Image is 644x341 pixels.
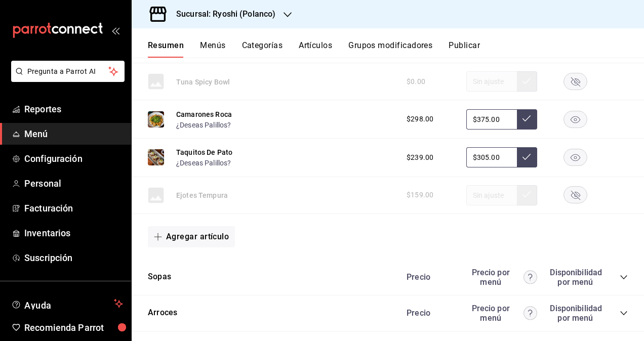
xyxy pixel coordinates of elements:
div: Disponibilidad por menú [550,268,600,287]
button: Pregunta a Parrot AI [11,61,125,82]
button: Menús [200,40,225,58]
button: Agregar artículo [148,226,235,247]
div: Precio [396,272,461,282]
img: Preview [148,111,164,127]
span: Reportes [24,102,123,116]
button: ¿Deseas Palillos? [176,120,231,130]
input: Sin ajuste [466,109,517,130]
span: Configuración [24,152,123,165]
span: $239.00 [407,152,433,163]
div: Precio por menú [466,304,537,323]
h3: Sucursal: Ryoshi (Polanco) [168,8,275,20]
button: ¿Deseas Palillos? [176,158,231,168]
div: Precio por menú [466,268,537,287]
div: navigation tabs [148,40,644,58]
input: Sin ajuste [466,147,517,167]
img: Preview [148,149,164,165]
span: Personal [24,177,123,190]
button: Grupos modificadores [348,40,432,58]
button: Taquitos De Pato [176,147,232,157]
button: Resumen [148,40,184,58]
div: Disponibilidad por menú [550,304,600,323]
button: Sopas [148,271,171,283]
span: Recomienda Parrot [24,321,123,334]
span: Ayuda [24,297,110,310]
span: Menú [24,127,123,141]
button: Camarones Roca [176,109,232,119]
button: open_drawer_menu [111,26,119,34]
button: Arroces [148,307,177,319]
button: Artículos [299,40,332,58]
span: Suscripción [24,251,123,265]
span: Inventarios [24,226,123,240]
span: Pregunta a Parrot AI [27,66,109,77]
a: Pregunta a Parrot AI [7,73,125,84]
button: collapse-category-row [620,273,628,281]
button: collapse-category-row [620,309,628,317]
button: Categorías [242,40,283,58]
span: Facturación [24,201,123,215]
span: $298.00 [407,114,433,124]
div: Precio [396,308,461,318]
button: Publicar [449,40,480,58]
